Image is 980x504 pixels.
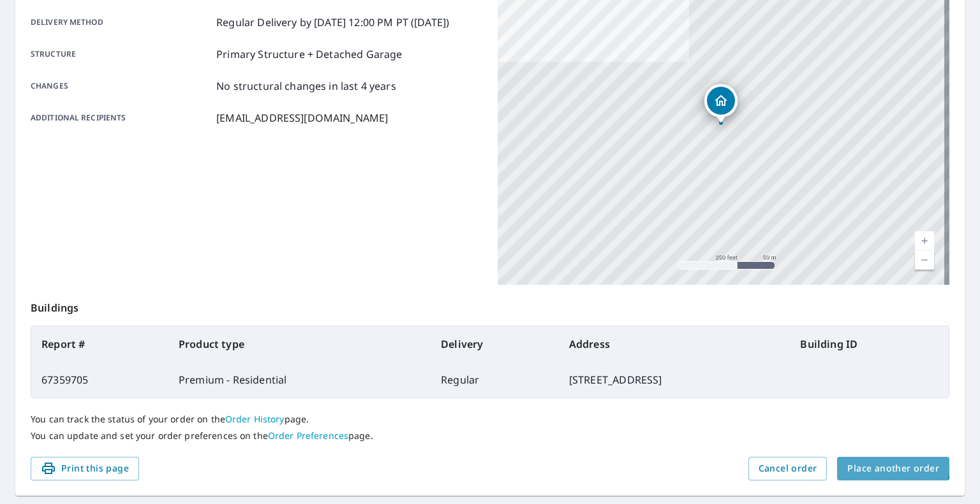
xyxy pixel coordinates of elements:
[31,47,211,62] p: Structure
[559,362,791,398] td: [STREET_ADDRESS]
[31,110,211,126] p: Additional recipients
[31,457,139,480] button: Print this page
[216,47,402,62] p: Primary Structure + Detached Garage
[31,285,949,326] p: Buildings
[31,430,949,442] p: You can update and set your order preferences on the page.
[790,326,949,362] th: Building ID
[559,326,791,362] th: Address
[216,78,396,94] p: No structural changes in last 4 years
[216,15,449,30] p: Regular Delivery by [DATE] 12:00 PM PT ([DATE])
[431,326,559,362] th: Delivery
[431,362,559,398] td: Regular
[168,362,431,398] td: Premium - Residential
[31,362,168,398] td: 67359705
[268,429,348,442] a: Order Preferences
[41,461,129,477] span: Print this page
[837,457,949,480] button: Place another order
[31,414,949,425] p: You can track the status of your order on the page.
[748,457,828,480] button: Cancel order
[216,110,388,126] p: [EMAIL_ADDRESS][DOMAIN_NAME]
[704,84,738,124] div: Dropped pin, building 1, Residential property, 3485 NE 142nd Ct Vancouver, WA 98682
[31,15,211,30] p: Delivery method
[225,413,285,425] a: Order History
[168,326,431,362] th: Product type
[31,326,168,362] th: Report #
[847,461,939,477] span: Place another order
[31,78,211,94] p: Changes
[915,231,934,250] a: Current Level 17, Zoom In
[759,461,817,477] span: Cancel order
[915,250,934,270] a: Current Level 17, Zoom Out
